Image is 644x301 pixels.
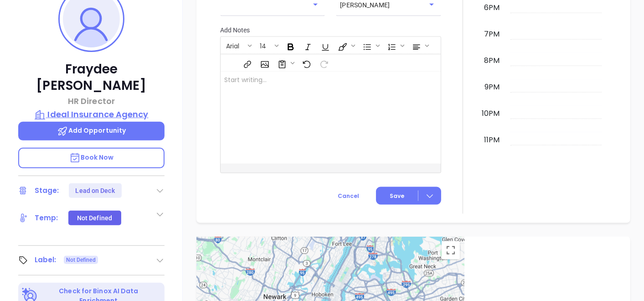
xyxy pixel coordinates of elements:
[390,192,404,200] span: Save
[282,38,298,53] span: Bold
[482,2,501,13] div: 6pm
[482,29,501,40] div: 7pm
[273,55,297,71] span: Surveys
[376,187,441,205] button: Save
[222,38,246,53] button: Arial
[321,187,376,205] button: Cancel
[298,55,314,71] span: Undo
[483,82,501,93] div: 9pm
[480,108,501,119] div: 10pm
[255,42,271,48] span: 14
[18,61,165,94] p: Fraydee [PERSON_NAME]
[334,38,357,53] span: Fill color or set the text color
[66,255,96,265] span: Not Defined
[255,38,281,53] span: Font size
[256,55,272,71] span: Insert Image
[358,38,382,53] span: Insert Unordered List
[338,192,359,200] span: Cancel
[76,183,115,198] div: Lead on Deck
[57,126,126,135] span: Add Opportunity
[407,38,431,53] span: Align
[221,38,254,53] span: Font family
[35,184,59,197] div: Stage:
[482,135,501,145] div: 11pm
[69,153,114,162] span: Book Now
[238,55,255,71] span: Insert link
[222,42,244,48] span: Arial
[18,95,165,107] p: HR Director
[442,241,460,259] button: Toggle fullscreen view
[482,55,501,66] div: 8pm
[77,211,112,225] div: Not Defined
[220,25,441,35] p: Add Notes
[35,211,58,225] div: Temp:
[316,38,333,53] span: Underline
[255,38,273,53] button: 14
[299,38,315,53] span: Italic
[383,38,407,53] span: Insert Ordered List
[315,55,331,71] span: Redo
[35,253,57,267] div: Label:
[18,108,165,121] a: Ideal Insurance Agency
